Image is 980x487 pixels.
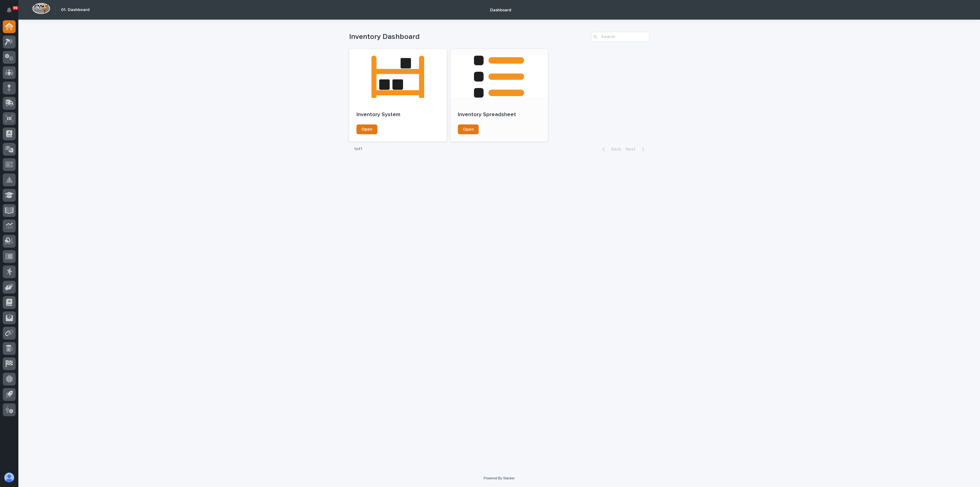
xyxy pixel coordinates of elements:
p: Inventory System [356,112,439,118]
span: Next [626,147,639,151]
input: Search [591,32,649,42]
h1: Inventory Dashboard [349,32,589,41]
span: Back [608,147,621,151]
div: Notifications99 [8,7,16,17]
button: Back [597,146,623,152]
img: Workspace Logo [32,3,50,14]
a: Inventory SystemOpen [349,49,447,142]
a: Open [356,124,377,134]
button: users-avatar [3,471,16,484]
h2: 01. Dashboard [61,7,89,13]
p: 1 of 1 [349,142,367,157]
span: Open [361,127,372,131]
button: Next [623,146,649,152]
button: Notifications [3,4,16,17]
a: Inventory SpreadsheetOpen [450,49,548,142]
p: 99 [13,6,17,10]
p: Inventory Spreadsheet [458,112,541,118]
a: Powered By Stacker [484,476,514,480]
a: Open [458,124,479,134]
span: Open [463,127,474,131]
